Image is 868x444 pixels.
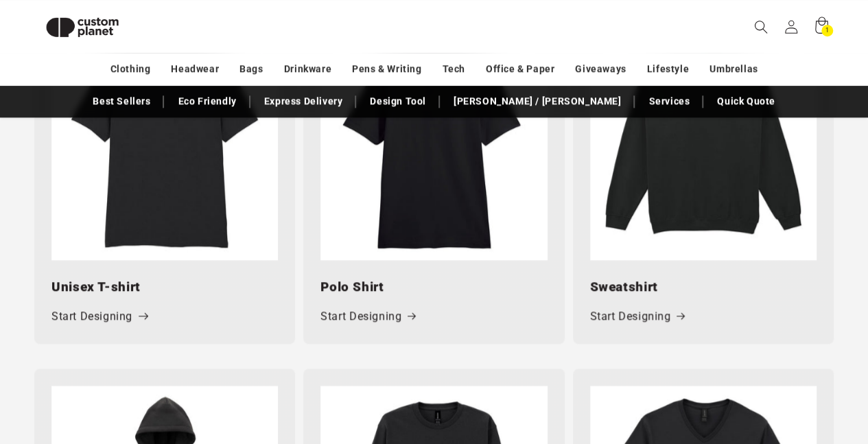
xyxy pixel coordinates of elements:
a: Tech [442,57,465,81]
a: Pens & Writing [352,57,421,81]
h3: Sweatshirt [590,277,817,296]
a: Quick Quote [710,89,782,113]
a: Best Sellers [86,89,157,113]
a: Office & Paper [486,57,554,81]
iframe: Chat Widget [639,296,868,444]
summary: Search [746,12,776,42]
h3: Unisex T-shirt [51,277,278,296]
a: Lifestyle [647,57,689,81]
a: Eco Friendly [171,89,243,113]
a: Umbrellas [709,57,758,81]
a: Start Designing [590,307,685,327]
h3: Polo Shirt [320,277,547,296]
a: Clothing [110,57,151,81]
a: Headwear [171,57,219,81]
a: Express Delivery [257,89,350,113]
img: Softstyle™ adult ringspun t-shirt [51,34,278,260]
a: Start Designing [320,307,415,327]
a: Giveaways [575,57,626,81]
a: Drinkware [284,57,331,81]
span: 1 [825,25,830,36]
a: Bags [239,57,263,81]
img: Heavy Blend adult crew neck sweatshirt [590,34,817,260]
a: [PERSON_NAME] / [PERSON_NAME] [447,89,628,113]
img: Softstyle™ adult double piqué polo [320,34,547,260]
a: Services [642,89,696,113]
a: Design Tool [363,89,433,113]
a: Start Designing [51,307,146,327]
img: Custom Planet [34,5,130,49]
